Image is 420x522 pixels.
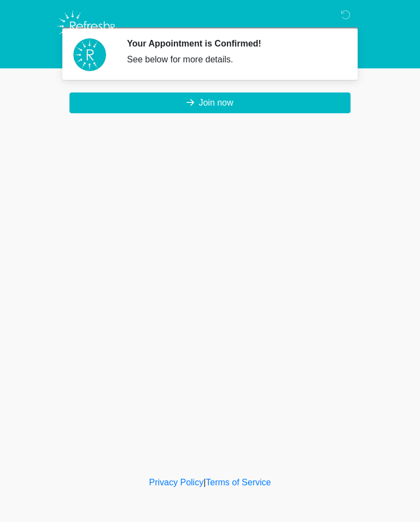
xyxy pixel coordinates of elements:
div: See below for more details. [127,53,339,66]
a: Privacy Policy [149,478,204,487]
img: Refresh RX Logo [54,8,120,44]
a: Terms of Service [206,478,271,487]
img: Agent Avatar [73,38,106,71]
button: Join now [69,92,351,113]
a: | [203,478,206,487]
